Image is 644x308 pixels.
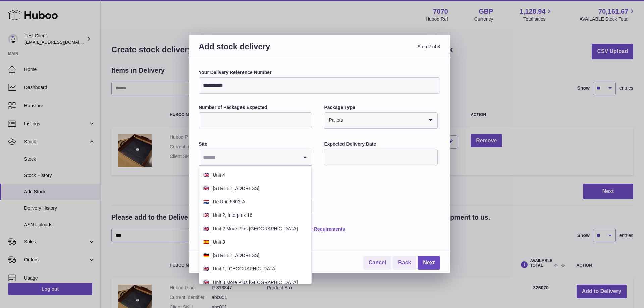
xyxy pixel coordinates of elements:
div: Search for option [199,149,312,166]
a: Back [393,256,416,270]
h3: Add stock delivery [199,41,319,60]
small: If you wish to fulfil from more of our available , or you don’t see the correct site here - pleas... [199,167,311,178]
li: 🇬🇧 | Unit 4 [199,169,311,182]
li: 🇬🇧 | Unit 2, Interplex 16 [199,209,311,222]
li: 🇬🇧 | Unit 1, [GEOGRAPHIC_DATA] [199,262,311,276]
label: Expected Delivery Date [324,141,437,147]
input: Search for option [199,149,298,165]
label: Your Delivery Reference Number [199,69,440,76]
li: 🇩🇪 | [STREET_ADDRESS] [199,249,311,262]
li: 🇳🇱 | De Run 5303-A [199,195,311,209]
label: Package Type [324,104,437,111]
a: Next [418,256,440,270]
li: 🇬🇧 | [STREET_ADDRESS] [199,182,311,195]
a: Cancel [363,256,391,270]
a: Minimum Delivery Requirements [272,226,345,232]
label: Estimated Quantity per Package [199,190,312,197]
li: 🇬🇧 | Unit 3 More Plus [GEOGRAPHIC_DATA] [199,276,311,289]
input: Search for option [343,113,424,128]
label: Number of Packages Expected [199,104,312,111]
span: Pallets [324,113,343,128]
label: I agree to [PERSON_NAME]'s [199,226,440,232]
label: Site [199,141,312,147]
div: Search for option [324,113,437,129]
li: 🇬🇧 | Unit 2 More Plus [GEOGRAPHIC_DATA] [199,222,311,236]
li: 🇪🇸 | Unit 3 [199,236,311,249]
span: Step 2 of 3 [319,41,440,60]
